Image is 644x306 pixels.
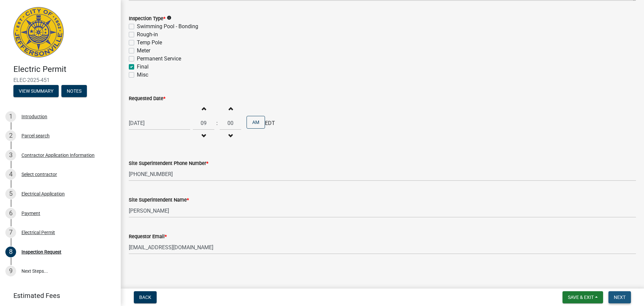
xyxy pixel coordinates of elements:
label: Requestor Email [129,234,167,239]
input: Minutes [220,116,241,130]
div: 6 [5,208,16,219]
span: EDT [265,119,275,127]
div: 9 [5,266,16,276]
label: Permanent Service [137,55,181,63]
wm-modal-confirm: Summary [13,89,59,94]
div: Electrical Permit [21,230,55,235]
span: Next [614,295,626,300]
i: info [167,15,171,20]
input: Hours [193,116,214,130]
label: Misc [137,71,148,79]
button: Notes [61,85,87,97]
label: Temp Pole [137,39,162,47]
button: AM [247,116,265,129]
label: Swimming Pool - Bonding [137,23,198,31]
button: Back [134,291,157,303]
label: Requested Date [129,96,165,101]
div: 5 [5,188,16,199]
label: Site Superintendent Name [129,198,189,203]
div: 3 [5,150,16,161]
label: Rough-in [137,31,158,39]
a: Estimated Fees [5,289,110,302]
div: Parcel search [21,133,50,138]
span: ELEC-2025-451 [13,77,107,83]
div: 2 [5,130,16,141]
div: 7 [5,227,16,238]
span: Back [139,295,151,300]
div: 8 [5,247,16,257]
div: : [214,119,220,127]
input: mm/dd/yyyy [129,116,190,130]
img: City of Jeffersonville, Indiana [13,7,64,57]
wm-modal-confirm: Notes [61,89,87,94]
div: Electrical Application [21,191,65,196]
label: Meter [137,47,150,55]
div: Contractor Application Information [21,153,95,158]
div: Payment [21,211,40,216]
div: Introduction [21,114,47,119]
label: Inspection Type [129,16,165,21]
div: Select contractor [21,172,57,177]
span: Save & Exit [568,295,594,300]
div: 1 [5,111,16,122]
h4: Electric Permit [13,64,115,74]
div: 4 [5,169,16,180]
label: Final [137,63,149,71]
div: Inspection Request [21,250,61,254]
button: Next [608,291,631,303]
button: View Summary [13,85,59,97]
label: Site Superintendent Phone Number [129,161,208,166]
button: Save & Exit [562,291,603,303]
